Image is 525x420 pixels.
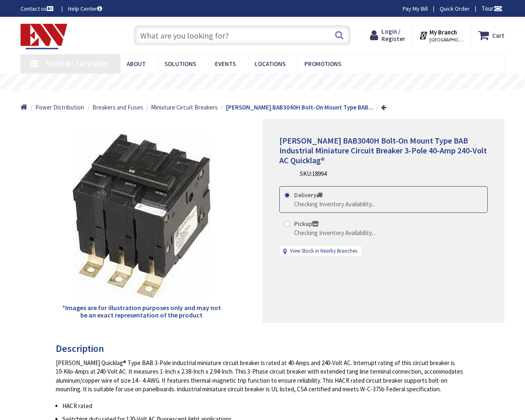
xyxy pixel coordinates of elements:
rs-layer: Free Same Day Pickup at 19 Locations [195,78,345,87]
h5: *Images are for illustration purposes only and may not be an exact representation of the product [59,304,224,319]
a: Login / Register [370,28,405,43]
div: My Branch [GEOGRAPHIC_DATA], [GEOGRAPHIC_DATA] [419,28,464,43]
img: Electrical Wholesalers, Inc. [21,24,67,49]
span: 18994 [312,170,326,178]
strong: My Branch [429,28,457,36]
a: Cart [478,28,504,43]
span: Login / Register [381,27,405,43]
div: Checking Inventory Availability... [294,200,375,208]
span: [PERSON_NAME] BAB3040H Bolt-On Mount Type BAB Industrial Miniature Circuit Breaker 3-Pole 40-Amp ... [279,135,487,165]
a: Quick Order [440,5,470,13]
span: [GEOGRAPHIC_DATA], [GEOGRAPHIC_DATA] [429,37,464,43]
span: Shop By Category [46,59,109,68]
a: Contact us [21,5,55,13]
span: Power Distribution [35,103,84,111]
div: [PERSON_NAME] Quicklag® Type BAB 3-Pole industrial miniature circuit breaker is rated at 40-Amps ... [56,358,463,394]
img: Eaton BAB3040H Bolt-On Mount Type BAB Industrial Miniature Circuit Breaker 3-Pole 40-Amp 240-Volt... [59,134,224,298]
span: Solutions [164,60,196,68]
a: Miniature Circuit Breakers [151,103,218,112]
strong: Delivery [294,191,322,199]
span: Miniature Circuit Breakers [151,103,218,111]
a: View Stock in Nearby Branches [290,247,357,255]
strong: Pickup [294,220,319,228]
span: Events [215,60,236,68]
a: Breakers and Fuses [92,103,143,112]
h3: Description [56,343,463,354]
span: Promotions [304,60,341,68]
span: Locations [255,60,285,68]
span: About [127,60,146,68]
div: Checking Inventory Availability... [294,228,375,237]
span: Tour [482,5,502,12]
div: SKU: [300,169,326,178]
span: Breakers and Fuses [92,103,143,111]
input: What are you looking for? [134,25,351,46]
a: Help Center [68,5,102,13]
li: HACR rated [62,402,463,410]
a: Power Distribution [35,103,84,112]
strong: Cart [492,28,504,43]
a: Pay My Bill [403,5,428,13]
strong: [PERSON_NAME] BAB3040H Bolt-On Mount Type BAB... [226,103,373,111]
